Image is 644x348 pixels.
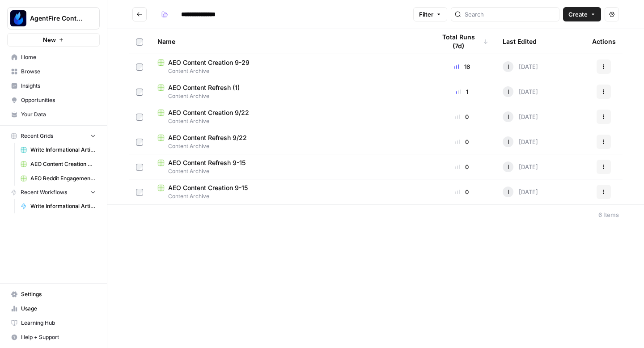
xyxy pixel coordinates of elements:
span: I [508,187,509,196]
div: Name [157,29,421,54]
span: Write Informational Article Body [30,202,96,210]
span: AgentFire Content [30,14,84,23]
a: AEO Content Refresh 9-15Content Archive [157,158,421,175]
button: Workspace: AgentFire Content [7,7,100,30]
span: Content Archive [157,142,421,150]
span: I [508,162,509,171]
div: [DATE] [503,161,538,172]
button: New [7,33,100,47]
div: 0 [436,137,488,146]
input: Search [465,10,555,19]
span: Settings [21,290,96,298]
a: AEO Content Creation 9-29 [17,157,100,171]
a: Usage [7,301,100,316]
span: Create [568,10,588,19]
span: New [43,35,56,44]
a: AEO Content Creation 9-15Content Archive [157,183,421,200]
div: 0 [436,187,488,196]
div: 1 [436,87,488,96]
span: AEO Content Creation 9-29 [168,58,250,67]
span: Recent Workflows [21,188,67,196]
span: Content Archive [157,117,421,125]
a: AEO Content Refresh 9/22Content Archive [157,133,421,150]
a: Opportunities [7,93,100,107]
span: Usage [21,305,96,313]
a: AEO Content Refresh (1)Content Archive [157,83,421,100]
a: Write Informational Article Body [17,199,100,213]
div: [DATE] [503,187,538,197]
div: [DATE] [503,136,538,147]
div: [DATE] [503,61,538,72]
div: [DATE] [503,111,538,122]
span: Help + Support [21,333,96,341]
a: AEO Reddit Engagement Test [17,171,100,186]
a: Home [7,50,100,64]
div: 16 [436,62,488,71]
button: Recent Grids [7,129,100,143]
img: AgentFire Content Logo [10,10,26,26]
span: Your Data [21,110,96,119]
span: Browse [21,68,96,76]
span: AEO Content Refresh (1) [168,83,240,92]
span: AEO Content Creation 9-29 [30,160,96,168]
span: Write Informational Articles [30,146,96,154]
button: Filter [413,7,447,21]
span: Recent Grids [21,132,53,140]
span: Opportunities [21,96,96,104]
span: Content Archive [157,167,421,175]
div: Actions [592,29,616,54]
span: Filter [419,10,433,19]
div: 6 Items [598,210,619,219]
span: AEO Content Refresh 9-15 [168,158,246,167]
button: Help + Support [7,330,100,344]
button: Go back [132,7,147,21]
a: Settings [7,287,100,301]
a: AEO Content Creation 9/22Content Archive [157,108,421,125]
div: 0 [436,162,488,171]
span: AEO Reddit Engagement Test [30,174,96,182]
a: Your Data [7,107,100,122]
span: I [508,87,509,96]
span: Learning Hub [21,319,96,327]
a: Write Informational Articles [17,143,100,157]
a: AEO Content Creation 9-29Content Archive [157,58,421,75]
span: I [508,112,509,121]
div: Last Edited [503,29,537,54]
span: Content Archive [157,192,421,200]
span: I [508,137,509,146]
span: Content Archive [157,92,421,100]
span: AEO Content Refresh 9/22 [168,133,247,142]
span: Home [21,53,96,61]
span: AEO Content Creation 9-15 [168,183,248,192]
span: Insights [21,82,96,90]
div: Total Runs (7d) [436,29,488,54]
span: AEO Content Creation 9/22 [168,108,249,117]
a: Insights [7,79,100,93]
div: 0 [436,112,488,121]
button: Recent Workflows [7,186,100,199]
button: Create [563,7,601,21]
span: I [508,62,509,71]
a: Browse [7,64,100,79]
a: Learning Hub [7,316,100,330]
span: Content Archive [157,67,421,75]
div: [DATE] [503,86,538,97]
